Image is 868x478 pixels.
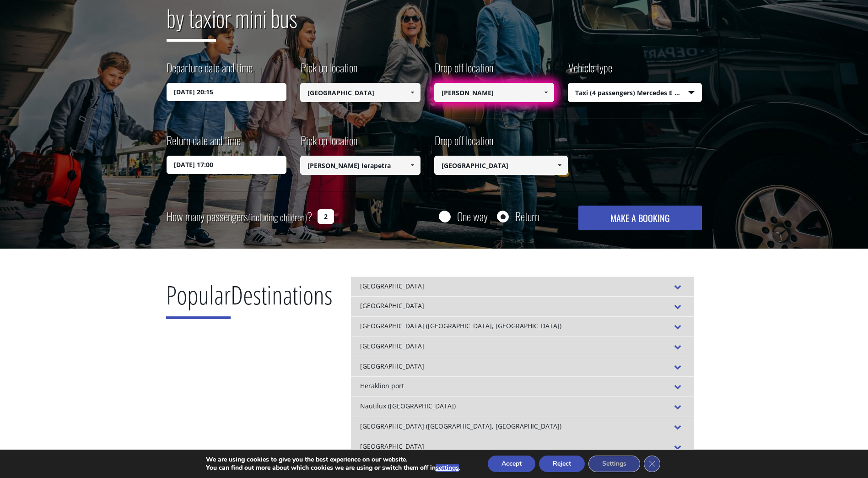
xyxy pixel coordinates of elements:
label: Departure date and time [167,60,253,83]
button: Settings [588,456,640,472]
div: [GEOGRAPHIC_DATA] [351,337,694,357]
label: Pick up location [300,132,357,156]
div: [GEOGRAPHIC_DATA] ([GEOGRAPHIC_DATA], [GEOGRAPHIC_DATA]) [351,316,694,337]
label: How many passengers ? [167,206,312,228]
p: We are using cookies to give you the best experience on our website. [206,456,460,464]
label: Drop off location [434,60,493,83]
input: Select drop-off location [434,156,568,175]
input: Select drop-off location [434,83,555,102]
label: Drop off location [434,132,493,156]
label: Return [515,211,539,222]
h2: Destinations [166,277,333,326]
button: Close GDPR Cookie Banner [644,456,660,472]
div: [GEOGRAPHIC_DATA] [351,437,694,457]
label: Vehicle type [568,60,612,83]
small: (including children) [248,210,307,224]
button: MAKE A BOOKING [578,206,701,230]
label: Return date and time [167,132,241,156]
label: One way [457,211,488,222]
button: Accept [488,456,535,472]
div: [GEOGRAPHIC_DATA] [351,296,694,316]
a: Show All Items [404,83,420,102]
label: Pick up location [300,60,357,83]
p: You can find out more about which cookies we are using or switch them off in . [206,464,460,472]
a: Show All Items [552,156,567,175]
div: Nautilux ([GEOGRAPHIC_DATA]) [351,397,694,417]
input: Select pickup location [300,83,421,102]
button: Reject [539,456,585,472]
div: Heraklion port [351,376,694,397]
span: Taxi (4 passengers) Mercedes E Class [568,83,701,103]
input: Select pickup location [300,156,421,175]
div: [GEOGRAPHIC_DATA] [351,357,694,377]
div: [GEOGRAPHIC_DATA] [351,277,694,297]
div: [GEOGRAPHIC_DATA] ([GEOGRAPHIC_DATA], [GEOGRAPHIC_DATA]) [351,417,694,437]
span: by taxi [167,0,216,42]
a: Show All Items [404,156,420,175]
a: Show All Items [539,83,554,102]
span: Popular [166,277,231,319]
button: settings [436,464,459,472]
